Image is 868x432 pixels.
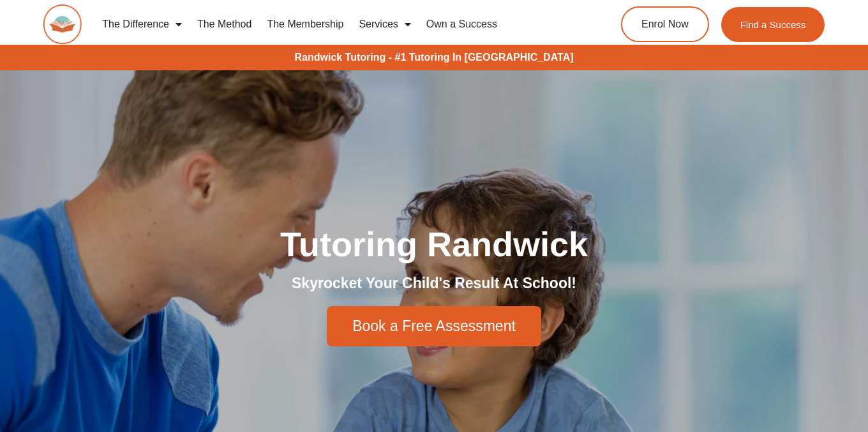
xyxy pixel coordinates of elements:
span: Book a Free Assessment [352,319,516,334]
span: Find a Success [740,20,805,29]
a: Find a Success [721,7,825,42]
span: Enrol Now [641,19,689,29]
nav: Menu [94,10,576,39]
a: Services [351,10,418,39]
a: The Membership [259,10,351,39]
a: Book a Free Assessment [327,306,541,346]
h1: Tutoring Randwick [77,227,791,261]
h2: Skyrocket Your Child's Result At School! [77,274,791,293]
a: The Method [190,10,259,39]
a: Enrol Now [621,6,709,42]
a: The Difference [94,10,190,39]
a: Own a Success [419,10,505,39]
